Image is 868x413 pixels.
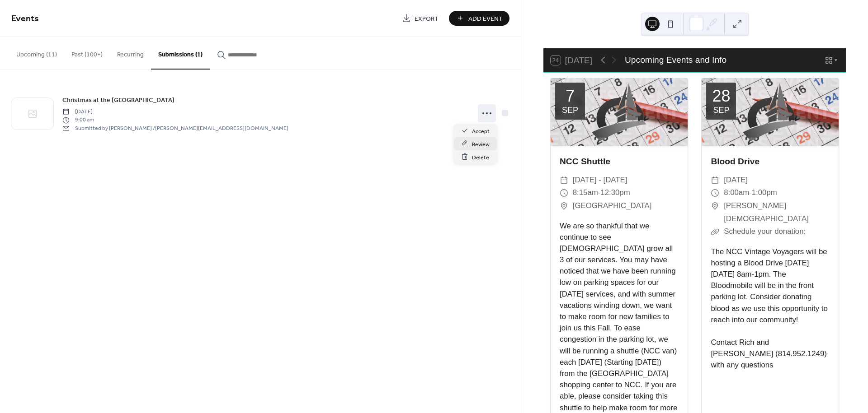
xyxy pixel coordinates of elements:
div: ​ [711,200,719,213]
span: 9:00 am [62,116,288,124]
span: - [598,186,601,200]
span: Export [415,14,439,23]
a: Christmas at the [GEOGRAPHIC_DATA] [62,95,175,105]
div: ​ [560,186,568,200]
button: Add Event [449,11,509,26]
div: Sep [713,106,729,114]
span: Christmas at the [GEOGRAPHIC_DATA] [62,96,175,105]
span: 8:00am [724,186,749,200]
div: ​ [711,225,719,238]
div: Sep [562,106,578,114]
span: Accept [472,126,490,136]
span: Events [11,10,39,28]
span: [DATE] [62,108,288,116]
div: The NCC Vintage Voyagers will be hosting a Blood Drive [DATE][DATE] 8am-1pm. The Bloodmobile will... [702,246,839,371]
div: ​ [560,200,568,213]
span: [PERSON_NAME][DEMOGRAPHIC_DATA] [724,200,830,225]
span: Submitted by [PERSON_NAME] / [PERSON_NAME][EMAIL_ADDRESS][DOMAIN_NAME] [62,124,288,132]
button: Upcoming (11) [9,37,64,69]
div: 7 [566,88,575,104]
span: Add Event [468,14,503,23]
button: Past (100+) [64,37,110,69]
div: ​ [711,174,719,187]
div: Upcoming Events and Info [625,54,726,67]
span: Delete [472,153,489,162]
span: 12:30pm [600,186,630,200]
span: 8:15am [573,186,598,200]
span: - [749,186,752,200]
button: Recurring [110,37,151,69]
a: Schedule your donation: [724,227,806,236]
span: [DATE] - [DATE] [573,174,627,187]
span: Review [472,139,490,149]
a: Blood Drive [711,157,759,166]
div: ​ [560,174,568,187]
span: 1:00pm [752,186,777,200]
button: Submissions (1) [151,37,210,70]
div: ​ [711,186,719,200]
div: NCC Shuttle [551,155,688,168]
span: [GEOGRAPHIC_DATA] [573,200,652,213]
a: Export [395,11,445,26]
span: [DATE] [724,174,748,187]
div: 28 [712,88,730,104]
